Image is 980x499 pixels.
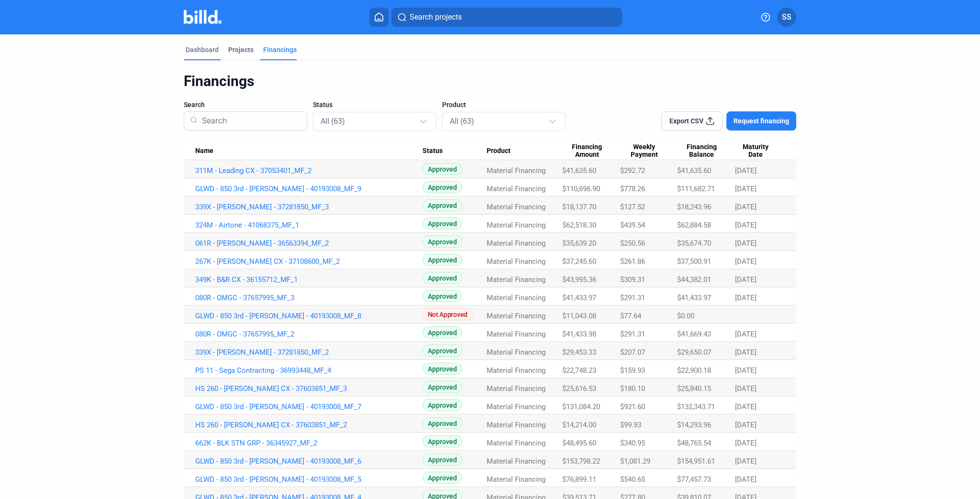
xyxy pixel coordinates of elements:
span: Search projects [410,11,462,23]
div: Financings [263,45,297,54]
span: Material Financing [487,221,546,229]
span: $41,433.98 [562,330,596,338]
span: $131,084.20 [562,402,600,411]
div: Product [487,147,562,155]
a: 324M - Airtone - 41068375_MF_1 [195,221,423,229]
span: Material Financing [487,402,546,411]
a: HS 260 - [PERSON_NAME] CX - 37603851_MF_2 [195,421,423,429]
span: Not Approved [423,308,473,320]
span: [DATE] [735,184,757,193]
span: Approved [423,345,462,357]
span: Approved [423,236,462,248]
span: $291.31 [620,293,645,302]
div: Financing Balance [677,143,735,159]
span: $77.64 [620,312,641,320]
span: [DATE] [735,257,757,266]
a: 311M - Leading CX - 37053401_MF_2 [195,166,423,175]
img: Billd Company Logo [184,10,222,24]
span: Approved [423,326,462,338]
button: Export CSV [661,111,723,130]
button: Request financing [726,111,796,130]
a: 662K - BLK STN GRP - 36345927_MF_2 [195,439,423,447]
span: $48,495.60 [562,439,596,447]
span: [DATE] [735,348,757,357]
mat-select-trigger: All (63) [450,117,474,126]
span: Approved [423,272,462,284]
span: SS [782,11,791,23]
div: Status [423,147,487,155]
span: $44,382.01 [677,275,711,284]
span: Material Financing [487,439,546,447]
span: Approved [423,163,462,175]
span: Material Financing [487,457,546,466]
div: Projects [228,45,254,54]
div: Financing Amount [562,143,620,159]
span: Approved [423,181,462,193]
span: Approved [423,254,462,266]
span: [DATE] [735,402,757,411]
span: $22,900.18 [677,366,711,375]
span: Material Financing [487,203,546,211]
span: Weekly Payment [620,143,668,159]
span: Approved [423,399,462,411]
div: Dashboard [186,45,219,54]
a: 339X - [PERSON_NAME] - 37281850_MF_2 [195,348,423,357]
span: Material Financing [487,475,546,484]
span: Material Financing [487,239,546,248]
span: Status [423,147,443,155]
span: Approved [423,217,462,229]
span: $439.54 [620,221,645,229]
div: Financings [184,72,796,90]
a: 080R - OMGC - 37657995_MF_2 [195,330,423,338]
span: $11,043.08 [562,312,596,320]
span: $18,243.96 [677,203,711,211]
span: Approved [423,199,462,211]
input: Search [198,108,301,133]
span: $540.65 [620,475,645,484]
a: GLWD - 850 3rd - [PERSON_NAME] - 40193008_MF_5 [195,475,423,484]
span: $1,081.29 [620,457,650,466]
span: $37,245.60 [562,257,596,266]
span: $309.31 [620,275,645,284]
span: Material Financing [487,366,546,375]
a: 061R - [PERSON_NAME] - 36563394_MF_2 [195,239,423,248]
span: $25,840.15 [677,384,711,393]
span: Maturity Date [735,143,776,159]
span: [DATE] [735,166,757,175]
span: [DATE] [735,330,757,338]
span: $37,500.91 [677,257,711,266]
span: $41,635.60 [562,166,596,175]
span: Material Financing [487,330,546,338]
span: [DATE] [735,293,757,302]
span: $41,669.43 [677,330,711,338]
a: PS 11 - Sega Contracting - 36993448_MF_4 [195,366,423,375]
a: GLWD - 850 3rd - [PERSON_NAME] - 40193008_MF_9 [195,184,423,193]
span: [DATE] [735,384,757,393]
span: $132,343.71 [677,402,715,411]
span: Approved [423,472,462,484]
a: 349K - B&R CX - 36155712_MF_1 [195,275,423,284]
span: $62,884.58 [677,221,711,229]
span: [DATE] [735,203,757,211]
div: Name [195,147,423,155]
span: $778.26 [620,184,645,193]
span: $48,765.54 [677,439,711,447]
span: Material Financing [487,348,546,357]
a: 080R - OMGC - 37657995_MF_3 [195,293,423,302]
span: Approved [423,290,462,302]
span: $41,635.60 [677,166,711,175]
span: Material Financing [487,257,546,266]
span: [DATE] [735,366,757,375]
span: $43,995.36 [562,275,596,284]
span: $291.31 [620,330,645,338]
span: Financing Amount [562,143,612,159]
span: $35,639.20 [562,239,596,248]
span: $25,616.53 [562,384,596,393]
span: Material Financing [487,184,546,193]
span: Material Financing [487,421,546,429]
span: $29,453.33 [562,348,596,357]
span: Export CSV [669,116,703,126]
span: $22,748.23 [562,366,596,375]
span: $154,951.61 [677,457,715,466]
span: Material Financing [487,166,546,175]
